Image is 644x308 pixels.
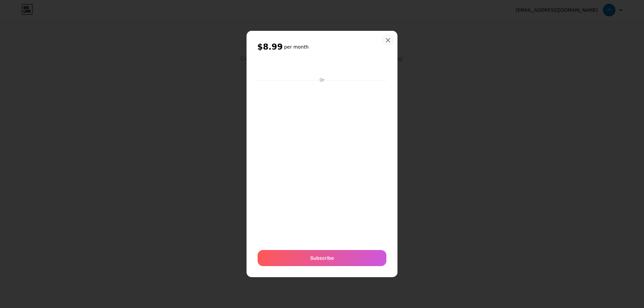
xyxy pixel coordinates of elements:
div: Or [318,77,326,83]
h6: per month [284,44,309,50]
iframe: Secure payment button frame [258,59,386,75]
iframe: Secure payment input frame [256,83,388,243]
span: $8.99 [257,42,283,52]
span: Subscribe [310,254,334,261]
